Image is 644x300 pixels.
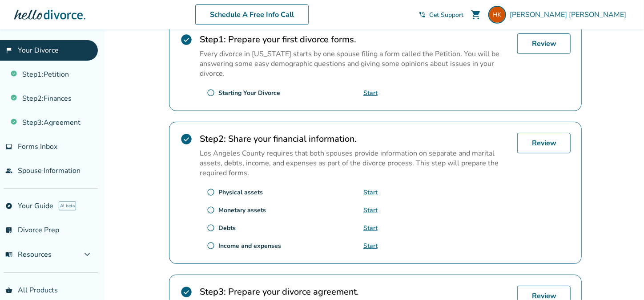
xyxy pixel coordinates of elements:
[59,201,76,210] span: AI beta
[419,11,426,18] span: phone_in_talk
[207,242,215,250] span: radio_button_unchecked
[5,47,12,54] span: flag_2
[200,286,510,298] h2: Prepare your divorce agreement.
[200,133,226,145] strong: Step 2 :
[510,10,630,20] span: [PERSON_NAME] [PERSON_NAME]
[517,33,571,54] a: Review
[207,206,215,214] span: radio_button_unchecked
[18,142,57,152] span: Forms Inbox
[218,89,280,97] div: Starting Your Divorce
[517,133,571,153] a: Review
[195,4,309,25] a: Schedule A Free Info Call
[5,287,12,294] span: shopping_basket
[363,224,378,232] a: Start
[5,251,12,258] span: menu_book
[5,226,12,234] span: list_alt_check
[180,286,193,298] span: check_circle
[363,188,378,197] a: Start
[363,89,378,97] a: Start
[200,33,510,45] h2: Prepare your first divorce forms.
[218,188,263,197] div: Physical assets
[207,188,215,196] span: radio_button_unchecked
[363,206,378,214] a: Start
[419,11,463,19] a: phone_in_talkGet Support
[5,250,52,259] span: Resources
[82,249,93,260] span: expand_more
[218,206,266,214] div: Monetary assets
[363,242,378,250] a: Start
[471,9,481,20] span: shopping_cart
[488,6,506,24] img: hv23@outlook.com
[207,89,215,97] span: radio_button_unchecked
[207,224,215,232] span: radio_button_unchecked
[200,133,510,145] h2: Share your financial information.
[200,286,226,298] strong: Step 3 :
[600,257,644,300] iframe: Chat Widget
[429,11,463,19] span: Get Support
[5,143,12,150] span: inbox
[200,49,510,78] p: Every divorce in [US_STATE] starts by one spouse filing a form called the Petition. You will be a...
[218,242,281,250] div: Income and expenses
[218,224,236,232] div: Debts
[180,133,193,145] span: check_circle
[200,148,510,178] p: Los Angeles County requires that both spouses provide information on separate and marital assets,...
[200,33,226,45] strong: Step 1 :
[180,33,193,46] span: check_circle
[5,202,12,210] span: explore
[5,167,12,174] span: people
